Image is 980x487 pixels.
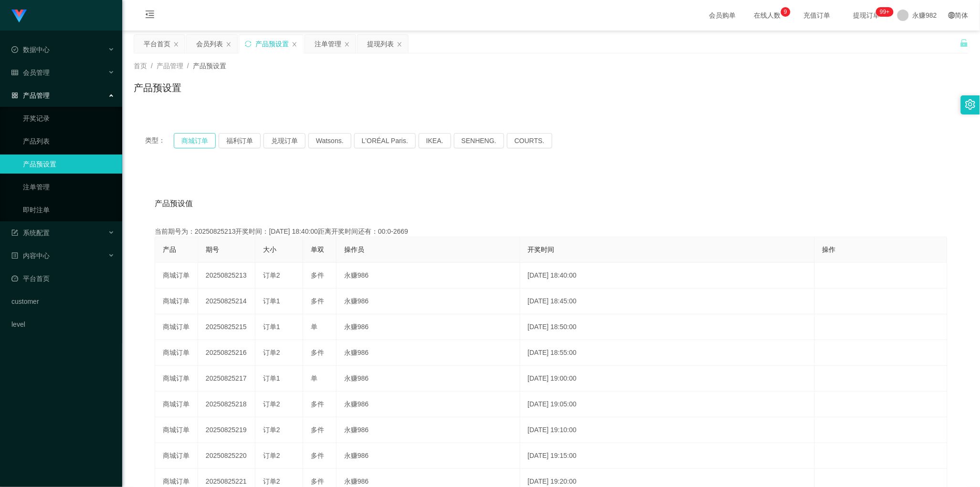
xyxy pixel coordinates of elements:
[155,443,198,469] td: 商城订单
[337,366,520,392] td: 永赚986
[245,41,252,47] i: 图标: sync
[23,132,115,151] a: 产品列表
[337,263,520,289] td: 永赚986
[263,297,280,305] span: 订单1
[155,366,198,392] td: 商城订单
[157,62,183,70] span: 产品管理
[144,35,170,53] div: 平台首页
[263,271,280,279] span: 订单2
[198,443,255,469] td: 20250825220
[187,62,189,70] span: /
[11,252,50,259] span: 内容中心
[263,400,280,408] span: 订单2
[520,263,815,289] td: [DATE] 18:40:00
[948,12,955,19] i: 图标: global
[263,246,276,253] span: 大小
[155,417,198,443] td: 商城订单
[11,69,50,76] span: 会员管理
[311,426,324,434] span: 多件
[198,289,255,314] td: 20250825214
[151,62,153,70] span: /
[155,198,193,209] span: 产品预设值
[749,12,786,19] span: 在线人数
[520,417,815,443] td: [DATE] 19:10:00
[799,12,835,19] span: 充值订单
[311,297,324,305] span: 多件
[397,41,402,47] i: 图标: close
[367,35,394,53] div: 提现列表
[311,323,317,331] span: 单
[23,109,115,128] a: 开奖记录
[507,133,552,148] button: COURTS.
[198,366,255,392] td: 20250825217
[292,41,297,47] i: 图标: close
[155,227,948,237] div: 当前期号为：20250825213开奖时间：[DATE] 18:40:00距离开奖时间还有：00:0-2669
[311,452,324,459] span: 多件
[454,133,504,148] button: SENHENG.
[11,10,27,23] img: logo.9652507e.png
[11,69,18,76] i: 图标: table
[134,81,181,95] h1: 产品预设置
[308,133,351,148] button: Watsons.
[520,314,815,340] td: [DATE] 18:50:00
[263,452,280,459] span: 订单2
[311,271,324,279] span: 多件
[337,392,520,417] td: 永赚986
[344,246,364,253] span: 操作员
[11,229,18,236] i: 图标: form
[781,7,790,17] sup: 9
[134,62,147,70] span: 首页
[11,292,115,311] a: customer
[520,443,815,469] td: [DATE] 19:15:00
[11,92,50,99] span: 产品管理
[876,7,893,17] sup: 197
[263,374,280,382] span: 订单1
[163,246,176,253] span: 产品
[155,340,198,366] td: 商城订单
[173,41,179,47] i: 图标: close
[198,340,255,366] td: 20250825216
[145,133,174,148] span: 类型：
[198,263,255,289] td: 20250825213
[520,340,815,366] td: [DATE] 18:55:00
[198,392,255,417] td: 20250825218
[520,392,815,417] td: [DATE] 19:05:00
[337,340,520,366] td: 永赚986
[11,46,18,53] i: 图标: check-circle-o
[784,7,787,17] p: 9
[11,315,115,334] a: level
[311,400,324,408] span: 多件
[23,200,115,219] a: 即时注单
[822,246,836,253] span: 操作
[315,35,341,53] div: 注单管理
[198,314,255,340] td: 20250825215
[155,392,198,417] td: 商城订单
[155,289,198,314] td: 商城订单
[528,246,555,253] span: 开奖时间
[311,477,324,485] span: 多件
[193,62,226,70] span: 产品预设置
[226,41,232,47] i: 图标: close
[198,417,255,443] td: 20250825219
[263,426,280,434] span: 订单2
[23,177,115,197] a: 注单管理
[255,35,289,53] div: 产品预设置
[311,349,324,356] span: 多件
[155,314,198,340] td: 商城订单
[965,99,976,110] i: 图标: setting
[311,374,317,382] span: 单
[344,41,350,47] i: 图标: close
[11,229,50,237] span: 系统配置
[337,443,520,469] td: 永赚986
[196,35,223,53] div: 会员列表
[11,46,50,53] span: 数据中心
[337,417,520,443] td: 永赚986
[337,289,520,314] td: 永赚986
[219,133,261,148] button: 福利订单
[174,133,216,148] button: 商城订单
[134,0,166,31] i: 图标: menu-fold
[11,269,115,288] a: 图标: dashboard平台首页
[155,263,198,289] td: 商城订单
[354,133,416,148] button: L'ORÉAL Paris.
[263,477,280,485] span: 订单2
